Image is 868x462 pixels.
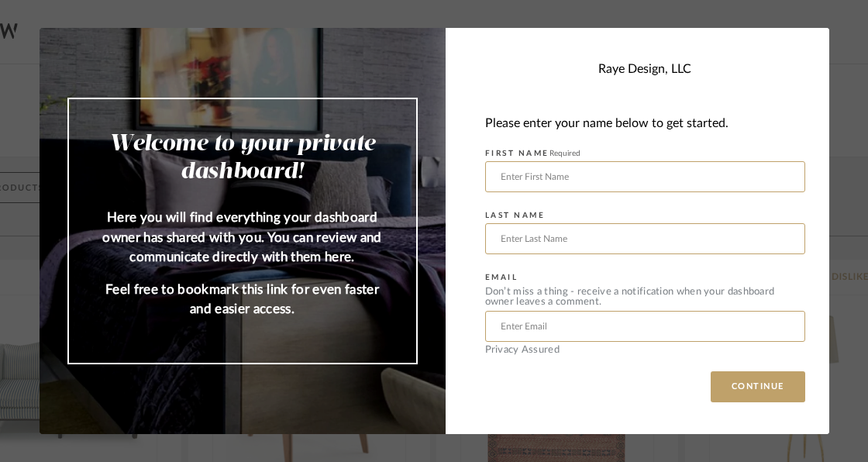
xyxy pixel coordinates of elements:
span: Required [549,150,580,157]
input: Enter First Name [485,161,805,192]
div: Privacy Assured [485,345,805,355]
label: LAST NAME [485,211,546,220]
button: CONTINUE [711,371,805,402]
input: Enter Last Name [485,223,805,254]
p: Feel free to bookmark this link for even faster and easier access. [100,280,385,319]
div: Don’t miss a thing - receive a notification when your dashboard owner leaves a comment. [485,287,805,307]
div: Please enter your name below to get started. [485,113,805,134]
div: Raye Design, LLC [598,60,691,78]
input: Enter Email [485,311,805,342]
label: EMAIL [485,273,518,282]
p: Here you will find everything your dashboard owner has shared with you. You can review and commun... [100,208,385,267]
h2: Welcome to your private dashboard! [100,130,385,186]
label: FIRST NAME [485,149,580,158]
